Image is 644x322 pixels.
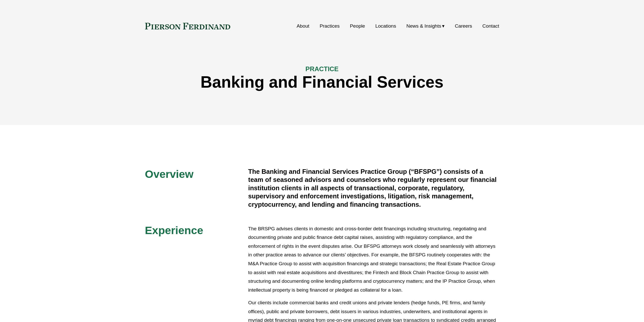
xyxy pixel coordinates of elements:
[375,21,396,31] a: Locations
[482,21,499,31] a: Contact
[297,21,309,31] a: About
[320,21,340,31] a: Practices
[145,224,203,236] span: Experience
[455,21,472,31] a: Careers
[305,65,339,72] span: PRACTICE
[406,21,445,31] a: folder dropdown
[248,224,499,295] p: The BRSPG advises clients in domestic and cross-border debt financings including structuring, neg...
[145,73,499,91] h1: Banking and Financial Services
[248,167,499,209] h4: The Banking and Financial Services Practice Group (“BFSPG”) consists of a team of seasoned adviso...
[145,168,194,180] span: Overview
[350,21,365,31] a: People
[406,22,441,31] span: News & Insights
